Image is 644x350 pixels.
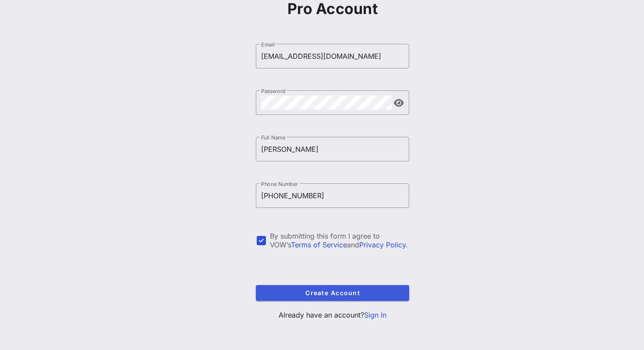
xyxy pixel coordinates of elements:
[291,240,347,249] a: Terms of Service
[394,99,404,107] button: append icon
[359,240,406,249] a: Privacy Policy
[261,134,286,141] label: Full Name
[261,88,286,94] label: Password
[261,41,275,48] label: Email
[364,311,386,319] a: Sign In
[261,181,298,187] label: Phone Number
[263,289,402,296] span: Create Account
[256,285,409,301] button: Create Account
[270,232,409,249] div: By submitting this form I agree to VOW’s and .
[256,310,409,320] p: Already have an account?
